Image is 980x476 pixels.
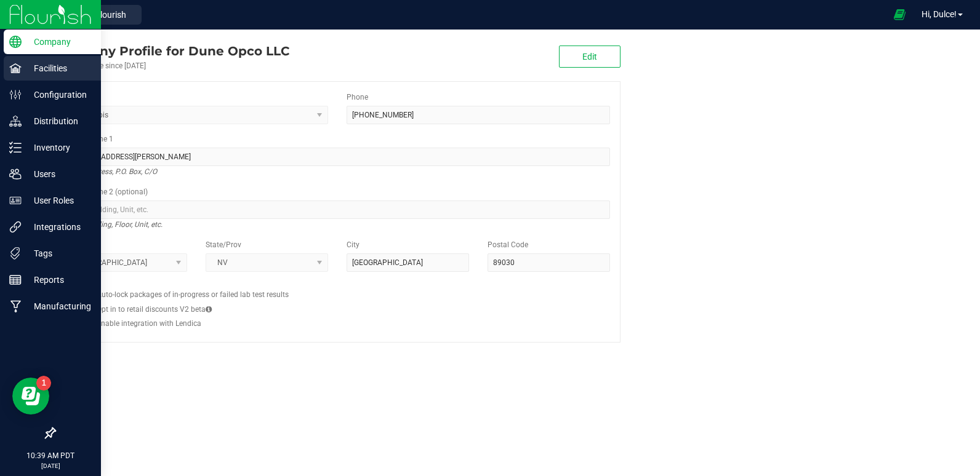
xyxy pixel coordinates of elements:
[22,246,95,261] p: Tags
[347,106,610,124] input: (123) 456-7890
[22,140,95,155] p: Inventory
[9,274,22,286] inline-svg: Reports
[6,450,95,461] p: 10:39 AM PDT
[22,272,95,287] p: Reports
[347,92,368,103] label: Phone
[65,200,610,219] input: Suite, Building, Unit, etc.
[97,304,212,315] label: Opt in to retail discounts V2 beta
[488,253,610,272] input: Postal Code
[22,114,95,129] p: Distribution
[886,2,914,26] span: Open Ecommerce Menu
[22,87,95,102] p: Configuration
[36,376,51,391] iframe: Resource center unread badge
[559,46,621,68] button: Edit
[9,36,22,48] inline-svg: Company
[347,239,359,250] label: City
[488,239,528,250] label: Postal Code
[582,52,597,61] span: Edit
[22,167,95,181] p: Users
[65,281,610,289] h2: Configs
[12,378,49,415] iframe: Resource center
[22,299,95,314] p: Manufacturing
[54,60,289,71] div: Account active since [DATE]
[22,193,95,208] p: User Roles
[9,62,22,74] inline-svg: Facilities
[9,141,22,154] inline-svg: Inventory
[922,9,957,19] span: Hi, Dulce!
[9,89,22,101] inline-svg: Configuration
[97,289,289,300] label: Auto-lock packages of in-progress or failed lab test results
[65,186,148,197] label: Address Line 2 (optional)
[22,220,95,234] p: Integrations
[206,239,241,250] label: State/Prov
[9,115,22,127] inline-svg: Distribution
[6,461,95,470] p: [DATE]
[54,42,289,60] div: Dune Opco LLC
[22,61,95,76] p: Facilities
[65,148,610,166] input: Address
[9,194,22,207] inline-svg: User Roles
[347,253,469,272] input: City
[9,247,22,260] inline-svg: Tags
[65,164,157,179] i: Street address, P.O. Box, C/O
[65,217,163,232] i: Suite, Building, Floor, Unit, etc.
[22,34,95,49] p: Company
[9,221,22,233] inline-svg: Integrations
[9,168,22,180] inline-svg: Users
[97,318,201,329] label: Enable integration with Lendica
[9,300,22,312] inline-svg: Manufacturing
